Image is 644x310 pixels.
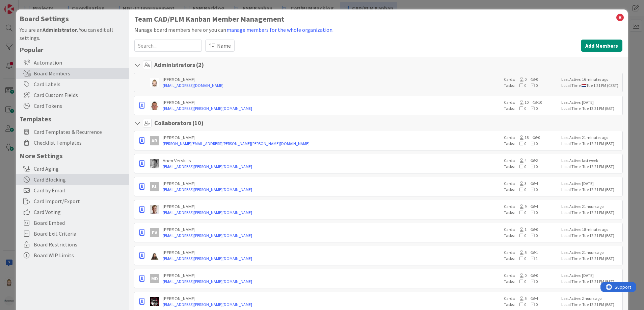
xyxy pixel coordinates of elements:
div: Cards: [504,204,558,210]
span: 0 [526,164,538,169]
span: 0 [526,106,538,111]
div: Automation [16,57,129,68]
span: 0 [526,210,538,215]
span: Name [217,42,231,50]
div: AR [150,136,159,145]
span: Card Templates & Recurrence [34,128,126,136]
span: Board Restrictions [34,240,126,248]
span: Checklist Templates [34,139,126,147]
h1: Team CAD/PLM Kanban Member Management [134,15,623,23]
h5: More Settings [20,151,126,160]
div: Cards: [504,181,558,187]
div: FV [150,228,159,237]
div: Cards: [504,158,558,164]
a: [EMAIL_ADDRESS][PERSON_NAME][DOMAIN_NAME] [163,256,501,262]
img: TJ [150,101,159,110]
span: 9 [515,204,527,209]
div: Local Time: Tue 1:21 PM (CEST) [561,82,620,89]
a: [EMAIL_ADDRESS][PERSON_NAME][DOMAIN_NAME] [163,105,501,112]
div: Cards: [504,249,558,256]
div: Tasks: [504,210,558,216]
span: 0 [515,210,526,215]
b: Administrator [43,26,77,33]
div: [PERSON_NAME] [163,204,501,210]
div: [PERSON_NAME] [163,99,501,105]
div: Tasks: [504,302,558,308]
span: 5 [515,296,527,301]
a: [EMAIL_ADDRESS][PERSON_NAME][DOMAIN_NAME] [163,210,501,216]
div: Tasks: [504,256,558,262]
div: [PERSON_NAME] [163,76,501,82]
h4: Board Settings [20,15,126,23]
span: 0 [526,279,538,284]
span: 0 [515,302,526,307]
span: 1 [526,256,538,261]
div: Local Time: Tue 12:21 PM (BST) [561,302,620,308]
a: [EMAIL_ADDRESS][PERSON_NAME][DOMAIN_NAME] [163,302,501,308]
h4: Collaborators [154,119,204,127]
div: [PERSON_NAME] [163,181,501,187]
div: Local Time: Tue 12:21 PM (BST) [561,187,620,193]
div: Cards: [504,99,558,105]
a: [EMAIL_ADDRESS][PERSON_NAME][DOMAIN_NAME] [163,187,501,193]
span: 2 [527,158,538,163]
img: BO [150,205,159,214]
span: 0 [527,227,538,232]
div: Board WIP Limits [16,250,129,261]
div: [PERSON_NAME] [163,249,501,256]
button: Name [205,40,235,52]
span: 4 [527,204,538,209]
span: Card by Email [34,186,126,194]
button: Add Members [581,40,622,52]
div: Tasks: [504,164,558,170]
div: Last Active: 2 hours ago [561,295,620,302]
span: 0 [515,83,526,88]
span: 0 [527,273,538,278]
span: 5 [515,250,527,255]
span: 0 [529,135,540,140]
img: Rv [150,78,159,87]
img: nl.png [582,84,586,87]
img: AV [150,159,159,168]
div: Last Active: 16 minutes ago [561,76,620,82]
a: [EMAIL_ADDRESS][PERSON_NAME][DOMAIN_NAME] [163,233,501,239]
span: 4 [527,296,538,301]
div: Last Active: [DATE] [561,99,620,105]
div: Tasks: [504,233,558,239]
span: 3 [515,181,527,186]
div: MD [150,274,159,283]
div: Tasks: [504,105,558,112]
span: 10 [529,100,542,105]
span: Support [14,1,31,9]
span: ( 10 ) [192,119,204,127]
div: Cards: [504,76,558,82]
span: 1 [515,227,527,232]
span: Board Exit Criteria [34,230,126,238]
h5: Popular [20,45,126,54]
a: [EMAIL_ADDRESS][DOMAIN_NAME] [163,82,501,89]
div: [PERSON_NAME] [163,226,501,233]
div: [PERSON_NAME] [163,295,501,302]
div: Local Time: Tue 12:21 PM (BST) [561,279,620,285]
div: Tasks: [504,187,558,193]
div: Board Members [16,68,129,79]
span: 18 [515,135,529,140]
span: 0 [515,106,526,111]
div: Local Time: Tue 12:21 PM (BST) [561,105,620,112]
span: 0 [526,83,538,88]
div: Last Active: last week [561,158,620,164]
span: 4 [515,158,527,163]
div: Cards: [504,295,558,302]
button: manage members for the whole organization. [226,25,334,34]
span: Card Custom Fields [34,91,126,99]
span: 0 [515,279,526,284]
span: ( 2 ) [196,61,204,69]
div: Card Aging [16,163,129,174]
div: Last Active: [DATE] [561,272,620,279]
div: Local Time: Tue 12:21 PM (BST) [561,164,620,170]
span: 0 [515,273,527,278]
div: Cards: [504,135,558,141]
span: 0 [515,256,526,261]
div: BL [150,182,159,191]
div: Local Time: Tue 12:21 PM (BST) [561,141,620,147]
